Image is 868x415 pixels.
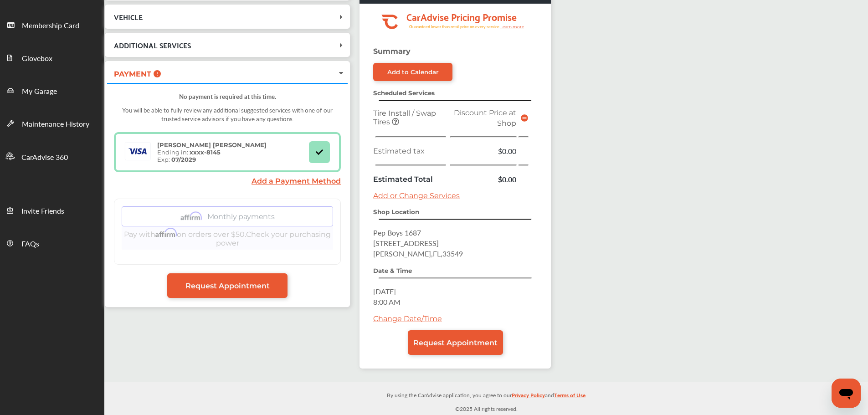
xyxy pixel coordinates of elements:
span: Discount Price at Shop [454,108,516,128]
a: Membership Card [0,8,104,41]
strong: Shop Location [373,208,419,215]
strong: 07/2029 [171,156,196,163]
p: By using the CarAdvise application, you agree to our and [104,390,868,400]
td: $0.00 [448,172,519,187]
a: Change Date/Time [373,314,442,323]
div: Add to Calendar [387,68,439,76]
strong: Summary [373,47,411,56]
a: Privacy Policy [512,390,545,404]
span: Pep Boys 1687 [373,227,421,238]
tspan: Learn more [500,24,524,29]
a: Maintenance History [0,107,104,139]
div: © 2025 All rights reserved. [104,382,868,415]
span: Invite Friends [21,205,64,217]
div: Ending in: Exp: [153,141,271,163]
span: ADDITIONAL SERVICES [114,39,191,51]
a: Add or Change Services [373,191,460,200]
a: My Garage [0,74,104,107]
div: You will be able to fully review any additional suggested services with one of our trusted servic... [114,101,341,132]
strong: Date & Time [373,267,412,274]
iframe: Button to launch messaging window [832,379,861,408]
a: Glovebox [0,41,104,74]
a: Add a Payment Method [252,177,341,185]
span: Request Appointment [413,338,498,347]
a: Terms of Use [554,390,586,404]
a: Request Appointment [167,273,288,298]
a: Request Appointment [408,330,503,355]
span: VEHICLE [114,10,143,23]
a: Add to Calendar [373,63,452,81]
td: $0.00 [448,143,519,159]
tspan: Guaranteed lower than retail price on every service. [409,24,500,30]
span: Tire Install / Swap Tires [373,109,436,126]
strong: [PERSON_NAME] [PERSON_NAME] [157,141,267,149]
span: [DATE] [373,286,396,297]
span: 8:00 AM [373,297,401,307]
strong: Scheduled Services [373,89,435,97]
span: Glovebox [22,53,52,65]
span: PAYMENT [114,70,151,78]
td: Estimated tax [371,143,448,159]
span: My Garage [22,86,57,97]
span: FAQs [21,238,39,250]
td: Estimated Total [371,172,448,187]
span: CarAdvise 360 [21,152,68,164]
span: [STREET_ADDRESS] [373,238,439,248]
strong: xxxx- 8145 [190,149,221,156]
tspan: CarAdvise Pricing Promise [406,8,517,25]
strong: No payment is required at this time. [179,92,276,101]
span: [PERSON_NAME] , FL , 33549 [373,248,463,259]
span: Membership Card [22,20,79,32]
span: Request Appointment [185,282,270,290]
span: Maintenance History [22,118,89,130]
